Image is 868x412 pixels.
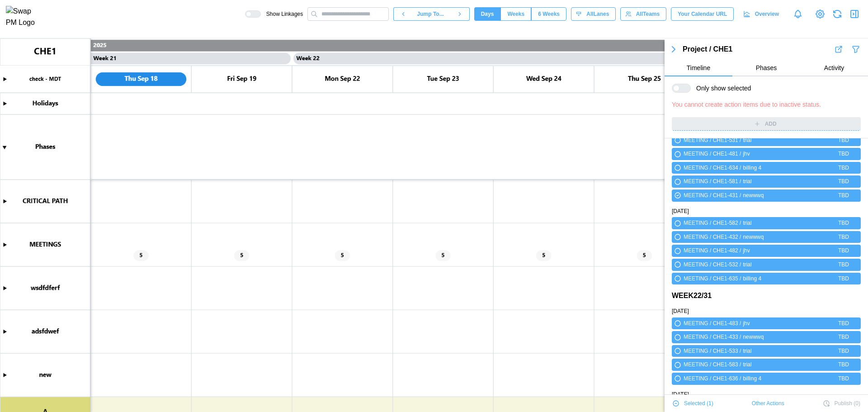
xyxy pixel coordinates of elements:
div: trial [743,177,836,186]
div: TBD [838,164,849,172]
div: MEETING / CHE1-583 / [684,360,741,369]
span: All Teams [636,8,660,20]
div: TBD [838,374,849,383]
span: Selected ( 1 ) [684,397,713,410]
div: TBD [838,347,849,355]
span: All Lanes [586,8,609,20]
div: trial [743,347,836,355]
div: newwwq [743,333,836,341]
div: MEETING / CHE1-431 / [684,191,741,200]
div: MEETING / CHE1-531 / [684,136,741,145]
div: TBD [838,177,849,186]
div: TBD [838,219,849,227]
div: trial [743,219,836,227]
div: MEETING / CHE1-634 / [684,164,741,172]
span: Activity [824,65,844,71]
div: TBD [838,275,849,283]
span: Jump To... [417,8,444,20]
div: billing 4 [743,374,836,383]
button: Selected (1) [672,397,714,410]
button: Other Actions [751,397,785,410]
div: TBD [838,233,849,242]
button: Export Results [834,44,844,54]
div: jhv [743,150,836,158]
a: [DATE] [672,307,689,316]
button: Filter [851,44,861,54]
div: MEETING / CHE1-433 / [684,333,741,341]
div: MEETING / CHE1-635 / [684,275,741,283]
div: You cannot create action items due to inactive status. [672,100,861,110]
a: Notifications [790,6,806,22]
span: Show Linkages [261,10,303,18]
div: TBD [838,333,849,341]
div: jhv [743,319,836,328]
div: billing 4 [743,275,836,283]
div: Project / CHE1 [683,44,834,55]
span: Days [481,8,494,20]
div: TBD [838,319,849,328]
a: [DATE] [672,207,689,216]
div: MEETING / CHE1-483 / [684,319,741,328]
div: TBD [838,246,849,255]
div: TBD [838,191,849,200]
button: Refresh Grid [831,8,844,20]
span: Timeline [687,65,710,71]
span: Your Calendar URL [678,8,727,20]
div: MEETING / CHE1-432 / [684,233,741,242]
div: jhv [743,246,836,255]
div: trial [743,260,836,269]
button: Close Drawer [848,8,861,20]
div: TBD [838,150,849,158]
div: MEETING / CHE1-482 / [684,246,741,255]
div: MEETING / CHE1-582 / [684,219,741,227]
div: trial [743,136,836,145]
span: Overview [755,8,779,20]
a: WEEK 22 / 31 [672,290,712,302]
a: View Project [814,8,826,20]
div: trial [743,360,836,369]
a: [DATE] [672,390,689,399]
span: Only show selected [691,84,751,93]
span: Phases [756,65,777,71]
span: Other Actions [752,397,784,410]
div: billing 4 [743,164,836,172]
div: TBD [838,136,849,145]
div: TBD [838,360,849,369]
div: MEETING / CHE1-636 / [684,374,741,383]
div: MEETING / CHE1-532 / [684,260,741,269]
div: MEETING / CHE1-481 / [684,150,741,158]
img: Swap PM Logo [6,6,42,28]
div: newwwq [743,233,836,242]
span: Weeks [507,8,524,20]
div: TBD [838,260,849,269]
div: MEETING / CHE1-581 / [684,177,741,186]
span: 6 Weeks [538,8,560,20]
div: newwwq [743,191,836,200]
div: MEETING / CHE1-533 / [684,347,741,355]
